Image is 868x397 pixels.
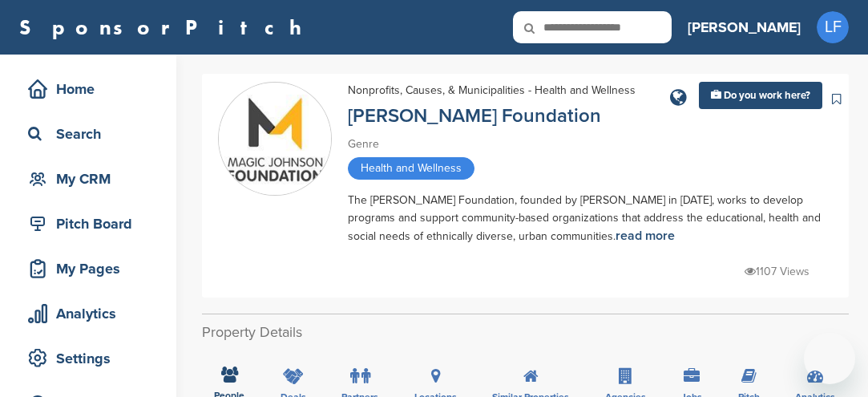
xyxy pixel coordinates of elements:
span: Do you work here? [724,89,810,102]
div: Settings [24,344,160,373]
div: Analytics [24,299,160,328]
a: [PERSON_NAME] Foundation [348,104,601,128]
div: Nonprofits, Causes, & Municipalities - Health and Wellness [348,82,636,99]
p: 1107 Views [745,261,809,282]
a: My Pages [16,250,160,287]
div: The [PERSON_NAME] Foundation, founded by [PERSON_NAME] in [DATE], works to develop programs and s... [348,192,833,245]
a: Analytics [16,295,160,332]
div: Pitch Board [24,209,160,238]
div: My CRM [24,164,160,193]
a: read more [616,228,675,244]
div: Genre [348,136,833,153]
div: My Pages [24,254,160,283]
span: Health and Wellness [348,157,474,180]
div: Home [24,75,160,103]
a: Search [16,115,160,152]
iframe: Button to launch messaging window [804,333,855,384]
img: Sponsorpitch & Magic Johnson Foundation [219,83,331,196]
div: Search [24,120,160,148]
a: Home [16,71,160,107]
a: Settings [16,340,160,377]
h2: Property Details [202,322,849,343]
a: Do you work here? [699,82,822,109]
a: SponsorPitch [19,17,312,38]
h3: [PERSON_NAME] [688,16,801,38]
a: My CRM [16,160,160,197]
a: [PERSON_NAME] [688,10,801,45]
a: Pitch Board [16,205,160,242]
span: LF [817,11,849,43]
